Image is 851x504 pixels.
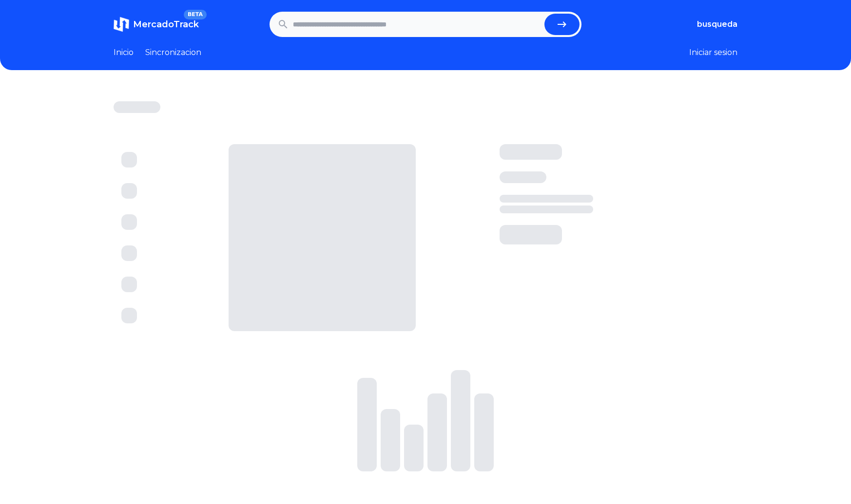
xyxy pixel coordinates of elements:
[114,47,134,58] a: Inicio
[114,17,199,32] a: MercadoTrackBETA
[145,47,201,58] a: Sincronizacion
[133,19,199,30] span: MercadoTrack
[184,10,207,19] span: BETA
[114,17,129,32] img: MercadoTrack
[697,19,737,30] button: busqueda
[689,47,737,58] button: Iniciar sesion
